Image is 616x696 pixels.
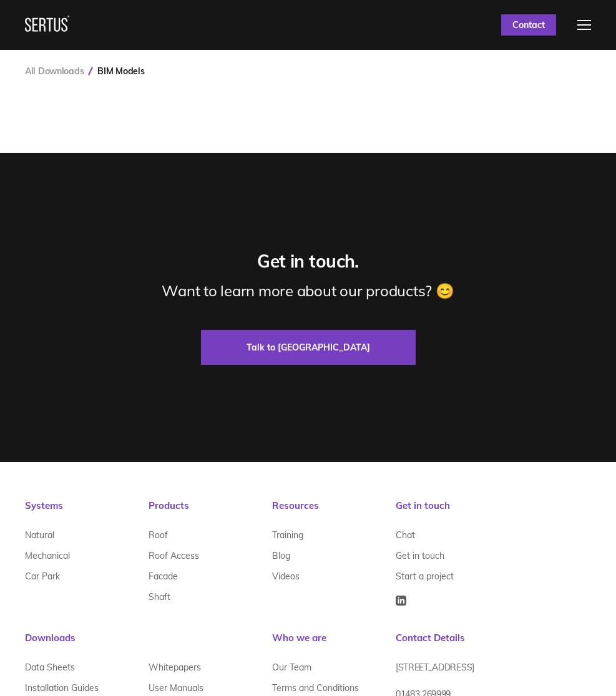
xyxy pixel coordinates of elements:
[149,566,178,586] a: Facade
[25,566,60,586] a: Car Park
[149,524,168,545] a: Roof
[25,545,70,566] a: Mechanical
[201,330,416,365] a: Talk to [GEOGRAPHIC_DATA]
[396,500,519,524] div: Get in touch
[396,662,474,673] span: [STREET_ADDRESS]
[149,586,170,607] a: Shaft
[272,545,290,566] a: Blog
[272,500,396,524] div: Resources
[25,500,149,524] div: Systems
[396,632,519,657] div: Contact Details
[501,14,556,36] a: Contact
[396,545,444,566] a: Get in touch
[396,524,415,545] a: Chat
[25,657,75,677] a: Data Sheets
[396,566,454,586] a: Start a project
[25,65,84,77] a: All Downloads
[257,250,359,272] div: Get in touch.
[149,545,199,566] a: Roof Access
[272,632,396,657] div: Who we are
[272,524,303,545] a: Training
[25,524,54,545] a: Natural
[162,281,454,300] div: Want to learn more about our products? 😊
[272,657,311,677] a: Our Team
[272,566,300,586] a: Videos
[25,632,272,657] div: Downloads
[149,657,201,677] a: Whitepapers
[149,500,272,524] div: Products
[396,596,406,606] img: Icon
